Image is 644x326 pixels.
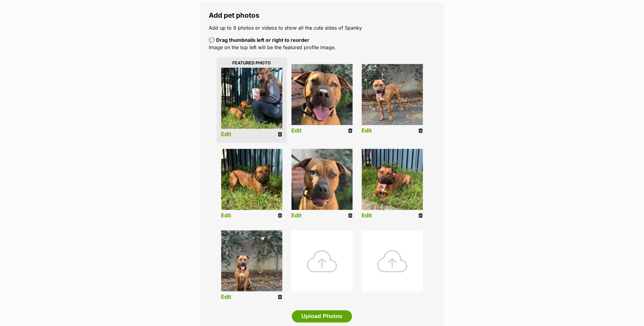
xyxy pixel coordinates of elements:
[362,212,372,219] a: Edit
[292,64,353,125] img: k7ibw4dejvatl1niouhx.jpg
[209,24,435,31] p: Add up to 9 photos or videos to show all the cute sides of Spanky
[221,294,232,300] a: Edit
[292,149,353,210] img: ugap2dflsn54v3unq7vs.jpg
[221,131,232,138] a: Edit
[292,212,302,219] a: Edit
[209,37,310,43] b: 💬 Drag thumbnails left or right to reorder
[221,230,282,292] img: fraziy0tgxk3zkx3vggp.jpg
[362,149,423,210] img: gzanhd9licuyfxbl572j.jpg
[292,128,302,134] a: Edit
[362,64,423,125] img: jnxv7dpon7ffn6wbe6ds.jpg
[221,68,282,129] img: rjrstkoe6zkpsnudk0np.jpg
[221,212,232,219] a: Edit
[209,11,435,19] legend: Add pet photos
[362,128,372,134] a: Edit
[221,149,282,210] img: cbd3ykwl6qku6hvx5ts1.jpg
[209,36,435,51] p: Image on the top left will be the featured profile image.
[292,310,352,323] button: Upload Photos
